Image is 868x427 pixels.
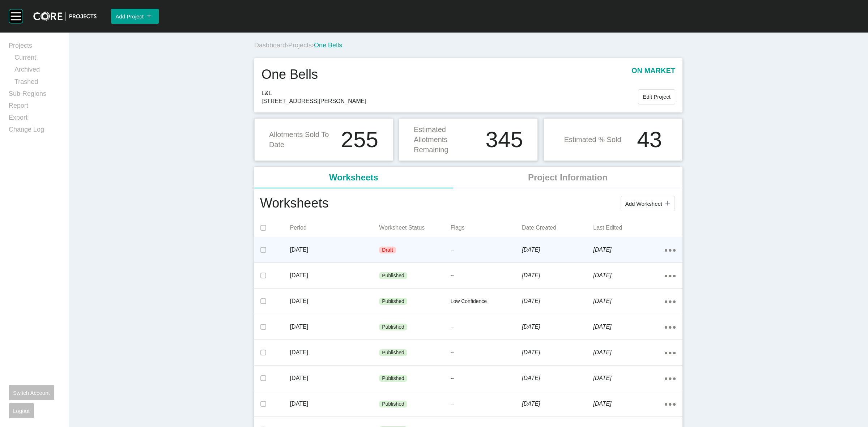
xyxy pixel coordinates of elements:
[9,403,34,418] button: Logout
[33,12,97,21] img: core-logo-dark.3138cae2.png
[522,297,593,305] p: [DATE]
[451,349,522,356] p: --
[290,374,379,382] p: [DATE]
[453,167,682,188] li: Project Information
[269,129,337,150] p: Allotments Sold To Date
[522,349,593,356] p: [DATE]
[593,323,664,331] p: [DATE]
[341,128,378,151] h1: 255
[593,400,664,408] p: [DATE]
[486,128,523,151] h1: 345
[9,125,60,137] a: Change Log
[631,65,675,84] p: on market
[290,246,379,254] p: [DATE]
[643,94,671,100] span: Edit Project
[290,272,379,279] p: [DATE]
[14,77,60,89] a: Trashed
[382,324,404,331] p: Published
[522,246,593,254] p: [DATE]
[451,375,522,382] p: --
[261,97,638,105] span: [STREET_ADDRESS][PERSON_NAME]
[261,89,638,97] span: L&L
[111,9,159,24] button: Add Project
[451,298,522,305] p: Low Confidence
[522,400,593,408] p: [DATE]
[382,349,404,356] p: Published
[290,297,379,305] p: [DATE]
[9,101,60,113] a: Report
[13,390,50,396] span: Switch Account
[288,42,312,49] a: Projects
[382,272,404,279] p: Published
[382,247,393,254] p: Draft
[9,41,60,53] a: Projects
[379,224,450,232] p: Worksheet Status
[382,375,404,382] p: Published
[593,272,664,279] p: [DATE]
[451,272,522,279] p: --
[314,42,342,49] span: One Bells
[290,224,379,232] p: Period
[451,247,522,254] p: --
[14,53,60,65] a: Current
[290,323,379,331] p: [DATE]
[115,13,144,20] span: Add Project
[621,196,675,211] button: Add Worksheet
[9,89,60,101] a: Sub-Regions
[522,374,593,382] p: [DATE]
[414,124,481,155] p: Estimated Allotments Remaining
[625,201,662,207] span: Add Worksheet
[522,272,593,279] p: [DATE]
[522,323,593,331] p: [DATE]
[593,297,664,305] p: [DATE]
[290,349,379,356] p: [DATE]
[312,42,314,49] span: ›
[260,194,328,213] h1: Worksheets
[522,224,593,232] p: Date Created
[637,128,662,151] h1: 43
[593,349,664,356] p: [DATE]
[564,134,621,145] p: Estimated % Sold
[593,374,664,382] p: [DATE]
[9,113,60,125] a: Export
[451,401,522,408] p: --
[382,298,404,305] p: Published
[593,224,664,232] p: Last Edited
[451,224,522,232] p: Flags
[254,42,286,49] a: Dashboard
[286,42,288,49] span: ›
[638,89,675,104] button: Edit Project
[382,401,404,408] p: Published
[290,400,379,408] p: [DATE]
[593,246,664,254] p: [DATE]
[14,65,60,77] a: Archived
[451,324,522,331] p: --
[13,408,30,414] span: Logout
[254,167,453,188] li: Worksheets
[261,65,318,84] h1: One Bells
[9,385,54,400] button: Switch Account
